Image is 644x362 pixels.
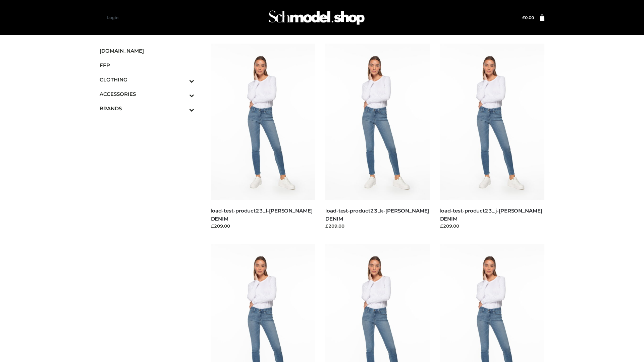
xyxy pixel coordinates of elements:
button: Toggle Submenu [171,87,194,101]
span: [DOMAIN_NAME] [100,47,194,55]
bdi: 0.00 [522,15,534,20]
a: BRANDSToggle Submenu [100,101,194,116]
a: Login [107,15,118,20]
div: £209.00 [440,223,545,229]
a: FFP [100,58,194,72]
a: ACCESSORIESToggle Submenu [100,87,194,101]
div: £209.00 [211,223,316,229]
button: Toggle Submenu [171,72,194,87]
span: ACCESSORIES [100,90,194,98]
img: Schmodel Admin 964 [266,4,367,31]
span: BRANDS [100,105,194,112]
a: load-test-product23_j-[PERSON_NAME] DENIM [440,207,542,222]
a: [DOMAIN_NAME] [100,44,194,58]
div: £209.00 [325,223,430,229]
button: Toggle Submenu [171,101,194,116]
a: £0.00 [522,15,534,20]
a: load-test-product23_k-[PERSON_NAME] DENIM [325,207,429,222]
a: load-test-product23_l-[PERSON_NAME] DENIM [211,207,313,222]
span: £ [522,15,525,20]
span: FFP [100,61,194,69]
a: CLOTHINGToggle Submenu [100,72,194,87]
span: CLOTHING [100,76,194,83]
